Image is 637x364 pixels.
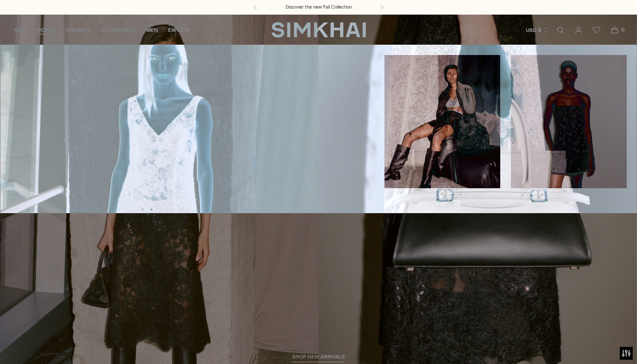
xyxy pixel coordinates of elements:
[526,21,549,40] button: USD $
[147,21,158,40] a: MEN
[286,4,352,11] a: Discover the new Fall Collection
[66,21,90,40] a: DRESSES
[100,21,136,40] a: ACCESSORIES
[14,21,26,40] a: NEW
[552,21,569,39] a: Open search modal
[588,21,605,39] a: Wishlist
[606,21,623,39] a: Open cart modal
[570,21,587,39] a: Go to the account page
[271,21,366,38] a: SIMKHAI
[168,21,191,40] a: EXPLORE
[36,21,56,40] a: WOMEN
[619,26,627,34] span: 0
